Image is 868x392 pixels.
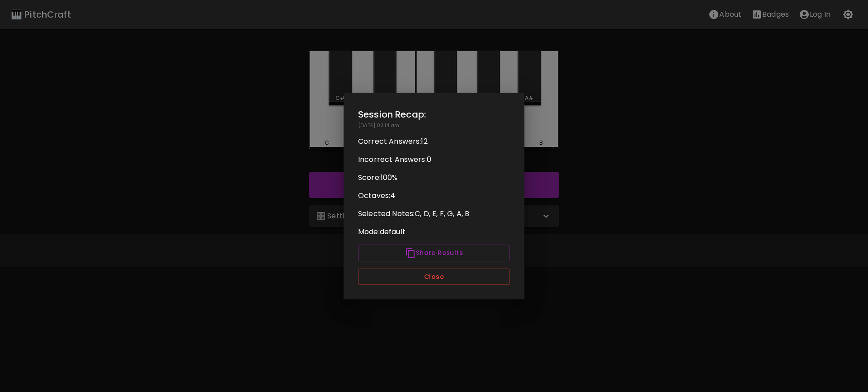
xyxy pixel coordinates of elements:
[358,122,510,129] p: [DATE] 02:14 am
[358,136,510,147] p: Correct Answers: 12
[358,208,510,219] p: Selected Notes: C, D, E, F, G, A, B
[358,107,510,122] h2: Session Recap:
[358,172,510,183] p: Score: 100 %
[358,227,510,237] p: Mode: default
[358,190,510,201] p: Octaves: 4
[358,154,510,165] p: Incorrect Answers: 0
[358,269,510,285] button: Close
[358,245,510,261] button: Share Results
